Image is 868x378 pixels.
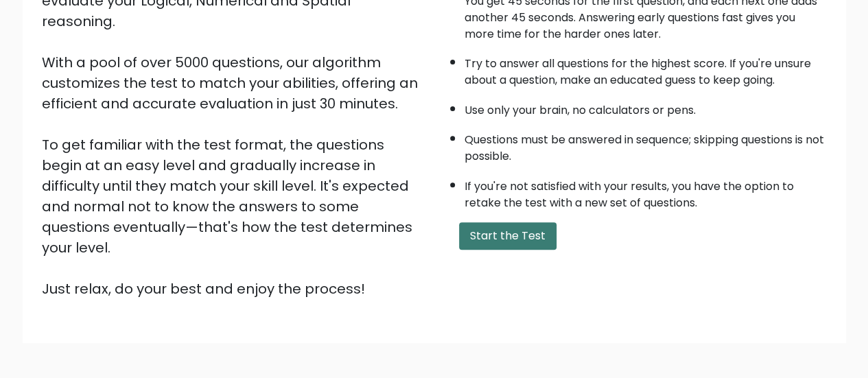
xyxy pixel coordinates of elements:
[465,49,827,88] li: Try to answer all questions for the highest score. If you're unsure about a question, make an edu...
[465,172,827,211] li: If you're not satisfied with your results, you have the option to retake the test with a new set ...
[459,222,556,250] button: Start the Test
[465,95,827,119] li: Use only your brain, no calculators or pens.
[465,125,827,165] li: Questions must be answered in sequence; skipping questions is not possible.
